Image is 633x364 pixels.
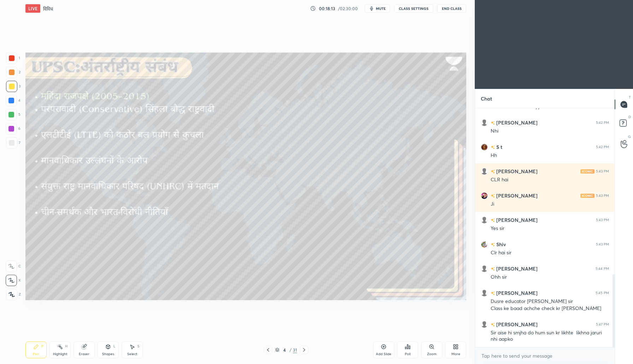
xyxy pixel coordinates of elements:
img: no-rating-badge.077c3623.svg [491,267,495,271]
h6: [PERSON_NAME] [495,168,538,175]
div: 5 [6,109,20,120]
div: 5:43 PM [596,242,609,247]
button: End Class [437,4,466,13]
img: 97f9dcdee8784c918f9cf5c1f9fa4d8f.jpg [481,192,488,199]
div: More [451,352,460,356]
div: 4 [281,348,288,352]
h6: [PERSON_NAME] [495,321,538,328]
p: T [629,95,631,100]
div: Class ke baad achche check kr [PERSON_NAME] [491,305,609,312]
img: default.png [481,321,488,328]
h6: [PERSON_NAME] [495,265,538,272]
div: Ohh sir [491,274,609,281]
div: Clr hai sir [491,249,609,256]
div: Poll [405,352,410,356]
img: no-rating-badge.077c3623.svg [491,218,495,222]
h6: Shiv [495,241,506,248]
div: Pen [33,352,39,356]
h4: विविध [43,5,53,12]
div: 5:47 PM [596,322,609,327]
div: Shapes [102,352,114,356]
div: 6 [6,123,20,134]
div: Highlight [53,352,67,356]
div: Select [127,352,137,356]
div: 1 [6,53,20,64]
div: 5:43 PM [596,194,609,198]
p: G [628,134,631,139]
img: iconic-light.a09c19a4.png [580,169,594,174]
div: Sir aise hi smjha do hum sun kr likhte likhna jaruri nhi aapko [491,329,609,343]
div: 5:43 PM [596,218,609,222]
div: Ji [491,201,609,208]
div: 5:43 PM [596,169,609,174]
div: Add Slide [376,352,391,356]
span: mute [376,6,386,11]
img: default.png [481,290,488,297]
div: P [41,345,43,348]
div: Eraser [79,352,89,356]
div: LIVE [25,4,40,13]
img: no-rating-badge.077c3623.svg [491,121,495,125]
div: 7 [6,137,20,148]
img: default.png [481,119,488,126]
div: Dusre educator [PERSON_NAME] sir [491,298,609,305]
h6: [PERSON_NAME] [495,216,538,224]
div: Yes sir [491,225,609,232]
div: Zoom [427,352,437,356]
img: no-rating-badge.077c3623.svg [491,194,495,198]
img: 8c609a9c852840599062c93316347acd.jpg [481,241,488,248]
div: 5:44 PM [596,267,609,271]
div: 3 [6,81,20,92]
img: no-rating-badge.077c3623.svg [491,323,495,327]
div: X [6,275,21,286]
h6: S t [495,143,502,151]
img: default.png [481,217,488,224]
img: default.png [481,168,488,175]
div: grid [475,108,615,347]
div: 4 [6,95,20,106]
div: CLR hai [491,176,609,183]
img: no-rating-badge.077c3623.svg [491,170,495,174]
div: Z [6,289,21,300]
button: CLASS SETTINGS [394,4,433,13]
div: S [137,345,140,348]
div: Hh [491,152,609,159]
div: 2 [6,67,20,78]
img: default.png [481,265,488,272]
div: 31 [293,347,297,353]
div: C [6,261,21,272]
img: no-rating-badge.077c3623.svg [491,145,495,149]
div: 5:45 PM [596,291,609,295]
div: Nhi [491,128,609,135]
p: Chat [475,89,498,108]
div: L [113,345,116,348]
img: no-rating-badge.077c3623.svg [491,291,495,295]
p: D [628,114,631,120]
div: H [65,345,67,348]
img: iconic-light.a09c19a4.png [580,194,594,198]
div: / [289,348,291,352]
img: 780e9871a22a4c9eb2ae1537bcb09543.jpg [481,144,488,151]
img: no-rating-badge.077c3623.svg [491,243,495,247]
h6: [PERSON_NAME] [495,289,538,297]
div: 5:42 PM [596,121,609,125]
h6: [PERSON_NAME] [495,192,538,199]
h6: [PERSON_NAME] [495,119,538,126]
button: mute [365,4,390,13]
div: 5:42 PM [596,145,609,149]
